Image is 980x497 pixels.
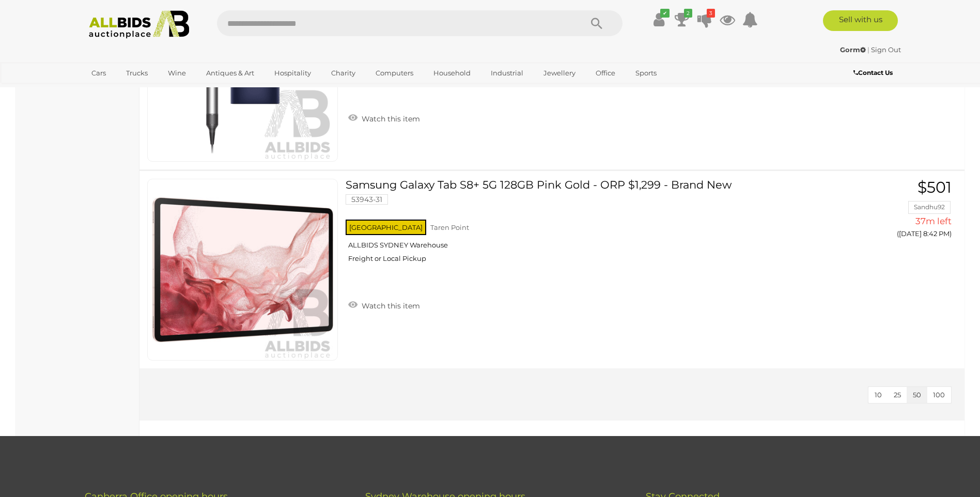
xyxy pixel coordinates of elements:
a: Charity [324,65,362,82]
a: Samsung Galaxy Tab S8+ 5G 128GB Pink Gold - ORP $1,299 - Brand New 53943-31 [GEOGRAPHIC_DATA] Tar... [353,179,819,271]
a: Household [427,65,477,82]
a: Office [589,65,622,82]
span: 25 [894,391,901,399]
i: 2 [684,9,692,18]
a: Hospitality [268,65,318,82]
button: 100 [927,387,951,403]
span: | [867,45,869,54]
a: [GEOGRAPHIC_DATA] [85,82,172,99]
a: ✔ [651,10,667,29]
a: Contact Us [853,67,895,79]
a: Antiques & Art [199,65,261,82]
img: 53943-31a.jpeg [152,179,333,360]
img: Allbids.com.au [83,10,195,39]
button: Search [571,10,623,36]
button: 50 [907,387,927,403]
a: 3 [697,10,712,29]
a: $501 Sandhu92 37m left ([DATE] 8:42 PM) [835,179,954,243]
button: 10 [868,387,888,403]
a: Computers [369,65,420,82]
strong: Gorm [840,45,866,54]
a: 2 [674,10,690,29]
a: Watch this item [346,297,423,313]
a: Wine [161,65,193,82]
a: Watch this item [346,110,423,126]
button: 25 [888,387,907,403]
span: 50 [913,391,921,399]
a: Sell with us [823,10,898,31]
a: Sports [629,65,663,82]
a: Cars [85,65,113,82]
b: Contact Us [853,69,893,76]
a: Jewellery [537,65,582,82]
a: Gorm [840,45,867,54]
a: Sign Out [871,45,901,54]
a: Trucks [119,65,154,82]
span: $501 [917,178,952,197]
i: ✔ [660,9,670,18]
span: Watch this item [359,301,420,310]
span: 10 [875,391,882,399]
span: Watch this item [359,114,420,123]
a: Industrial [484,65,530,82]
i: 3 [707,9,715,18]
span: 100 [933,391,945,399]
